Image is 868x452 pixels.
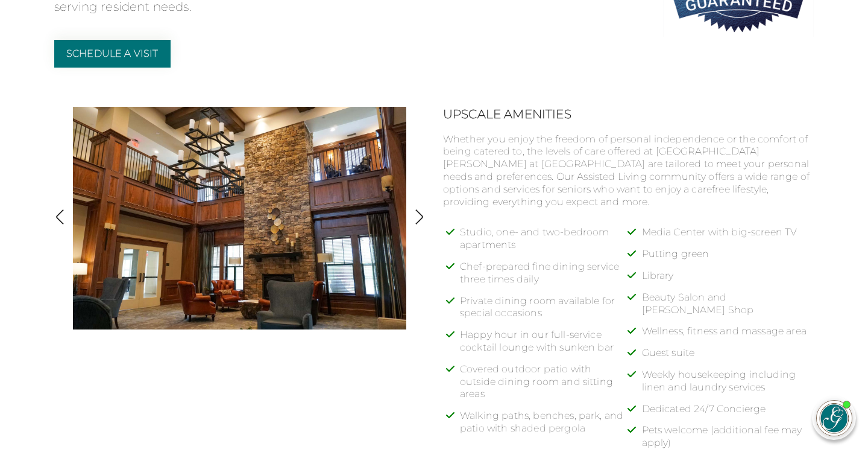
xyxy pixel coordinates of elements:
button: Show previous [52,209,68,228]
h2: Upscale Amenities [443,107,814,121]
p: Whether you enjoy the freedom of personal independence or the comfort of being catered to, the le... [443,133,814,209]
li: Guest suite [642,347,814,369]
li: Walking paths, benches, park, and patio with shaded pergola [460,410,632,444]
img: Show next [411,209,427,225]
li: Happy hour in our full-service cocktail lounge with sunken bar [460,329,632,363]
li: Wellness, fitness and massage area [642,325,814,347]
li: Beauty Salon and [PERSON_NAME] Shop [642,291,814,326]
button: Show next [411,209,427,228]
li: Studio, one- and two-bedroom apartments [460,226,632,261]
img: Show previous [52,209,68,225]
li: Weekly housekeeping including linen and laundry services [642,369,814,403]
li: Dedicated 24/7 Concierge [642,403,814,425]
li: Private dining room available for special occasions [460,295,632,329]
li: Media Center with big-screen TV [642,226,814,248]
li: Chef-prepared fine dining service three times daily [460,261,632,295]
li: Library [642,270,814,291]
img: avatar [817,401,852,436]
li: Putting green [642,248,814,270]
li: Covered outdoor patio with outside dining room and sitting areas [460,363,632,410]
a: Schedule a Visit [54,40,171,68]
